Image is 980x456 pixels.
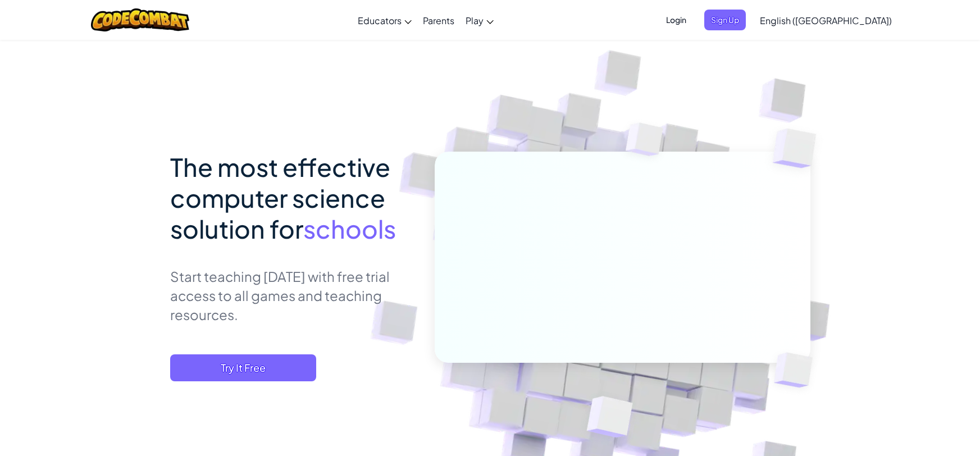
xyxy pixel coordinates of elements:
[358,15,402,26] span: Educators
[417,5,460,35] a: Parents
[466,15,484,26] span: Play
[704,10,746,30] button: Sign Up
[604,101,685,184] img: Overlap cubes
[760,15,892,26] span: English ([GEOGRAPHIC_DATA])
[755,329,839,411] img: Overlap cubes
[750,101,847,196] img: Overlap cubes
[170,151,390,244] span: The most effective computer science solution for
[352,5,417,35] a: Educators
[170,354,316,381] button: Try It Free
[460,5,499,35] a: Play
[659,10,693,30] button: Login
[170,267,418,324] p: Start teaching [DATE] with free trial access to all games and teaching resources.
[303,213,396,244] span: schools
[754,5,897,35] a: English ([GEOGRAPHIC_DATA])
[91,8,189,31] img: CodeCombat logo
